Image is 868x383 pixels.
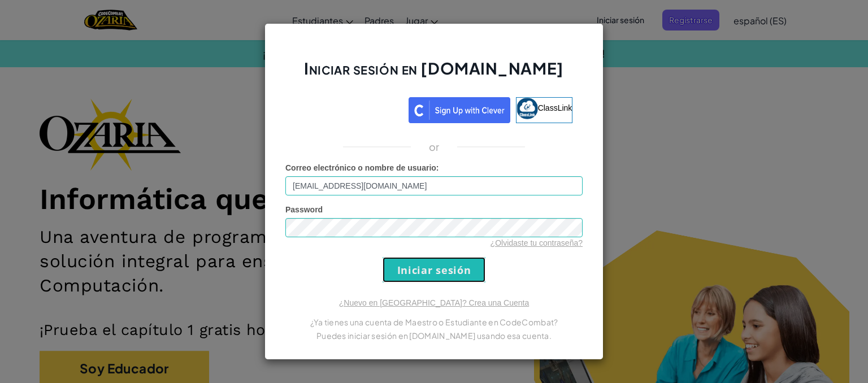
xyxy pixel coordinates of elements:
[285,58,583,90] h2: Iniciar sesión en [DOMAIN_NAME]
[517,98,538,119] img: classlink-logo-small.png
[285,162,439,173] label: :
[285,315,583,329] p: ¿Ya tienes una cuenta de Maestro o Estudiante en CodeCombat?
[429,140,440,154] p: or
[339,298,529,307] a: ¿Nuevo en [GEOGRAPHIC_DATA]? Crea una Cuenta
[383,257,485,282] input: Iniciar sesión
[285,163,436,172] span: Correo electrónico o nombre de usuario
[491,238,583,247] a: ¿Olvidaste tu contraseña?
[538,103,572,112] span: ClassLink
[290,96,409,121] iframe: Botón de Acceder con Google
[285,329,583,342] p: Puedes iniciar sesión en [DOMAIN_NAME] usando esa cuenta.
[409,97,510,123] img: clever_sso_button@2x.png
[285,205,323,214] span: Password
